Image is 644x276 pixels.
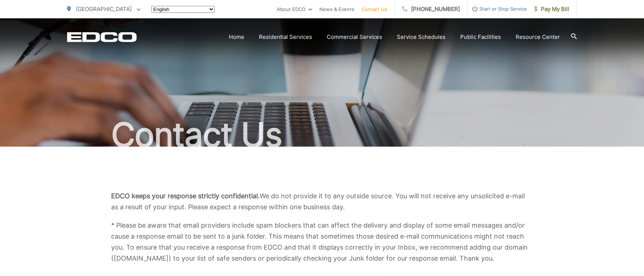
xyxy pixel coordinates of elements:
a: About EDCO [277,5,312,14]
a: Public Facilities [460,33,501,41]
b: EDCO keeps your response strictly confidential. [111,192,260,200]
p: * Please be aware that email providers include spam blockers that can affect the delivery and dis... [111,220,533,264]
p: We do not provide it to any outside source. You will not receive any unsolicited e-mail as a resu... [111,191,533,213]
a: Residential Services [259,33,312,41]
h1: Contact Us [67,117,577,153]
a: EDCD logo. Return to the homepage. [67,32,137,42]
a: Contact Us [362,5,387,14]
select: Select a language [151,6,215,13]
a: Home [229,33,244,41]
a: Commercial Services [327,33,382,41]
span: [GEOGRAPHIC_DATA] [76,5,132,12]
span: Pay My Bill [534,5,569,14]
a: Resource Center [516,33,560,41]
a: News & Events [319,5,354,14]
a: Service Schedules [397,33,446,41]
